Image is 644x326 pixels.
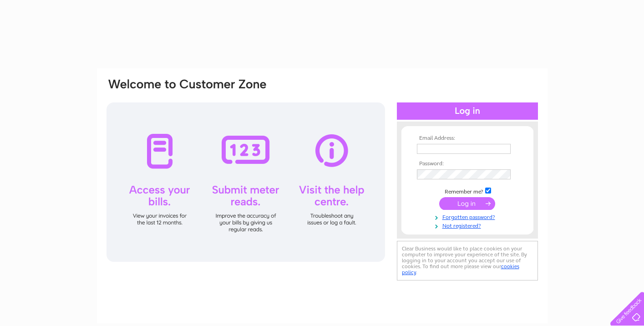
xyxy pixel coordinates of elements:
td: Remember me? [415,186,520,195]
th: Email Address: [415,135,520,142]
div: Clear Business would like to place cookies on your computer to improve your experience of the sit... [397,241,538,280]
input: Submit [439,197,495,210]
a: Forgotten password? [417,212,520,221]
th: Password: [415,161,520,167]
a: Not registered? [417,221,520,229]
a: cookies policy [402,263,519,275]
